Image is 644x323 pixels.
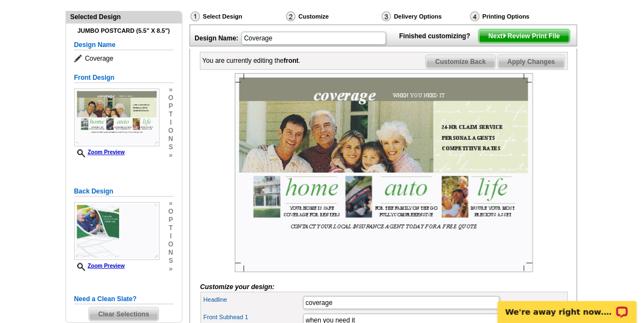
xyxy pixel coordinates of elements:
iframe: LiveChat chat widget [491,289,644,323]
span: n [168,249,173,257]
span: p [168,216,173,224]
h5: Front Design [74,73,174,83]
a: Zoom Preview [74,149,125,155]
span: o [168,240,173,249]
img: button-next-arrow-white.png [503,33,507,38]
div: Customize [285,11,381,25]
span: » [168,199,173,208]
span: Clear Selections [89,308,158,321]
div: Printing Options [469,11,566,22]
span: o [168,94,173,102]
span: t [168,110,173,119]
div: Select Design [190,11,285,25]
strong: Finished customizing? [399,32,477,40]
h5: Back Design [74,186,174,197]
img: Z18878379_00001_2.jpg [74,202,159,260]
img: Customize [286,11,296,21]
span: Next Review Print File [479,30,569,43]
span: Customize Back [426,55,495,68]
h5: Need a Clean Slate? [74,294,174,304]
span: o [168,127,173,135]
img: Z18878379_00001_1.jpg [235,73,533,272]
div: Selected Design [66,11,182,22]
span: » [168,265,173,273]
span: » [168,86,173,94]
span: » [168,151,173,160]
i: Customize your design: [200,283,275,291]
span: Coverage [74,53,174,64]
img: Z18878379_00001_1.jpg [74,89,159,146]
span: s [168,143,173,151]
span: i [168,232,173,240]
a: Zoom Preview [74,263,125,269]
label: Front Subhead 1 [204,313,302,322]
h5: Design Name [74,40,174,50]
label: Headline [204,295,302,304]
img: Printing Options & Summary [470,11,480,21]
span: s [168,257,173,265]
img: Select Design [191,11,200,21]
img: Delivery Options [382,11,391,21]
strong: Design Name: [195,34,239,42]
b: front [284,57,299,64]
span: o [168,208,173,216]
div: You are currently editing the . [203,56,301,66]
span: Apply Changes [498,55,564,68]
h4: Jumbo Postcard (5.5" x 8.5") [74,27,174,34]
span: n [168,135,173,143]
span: p [168,102,173,110]
span: t [168,224,173,232]
div: Delivery Options [381,11,469,22]
span: i [168,119,173,127]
